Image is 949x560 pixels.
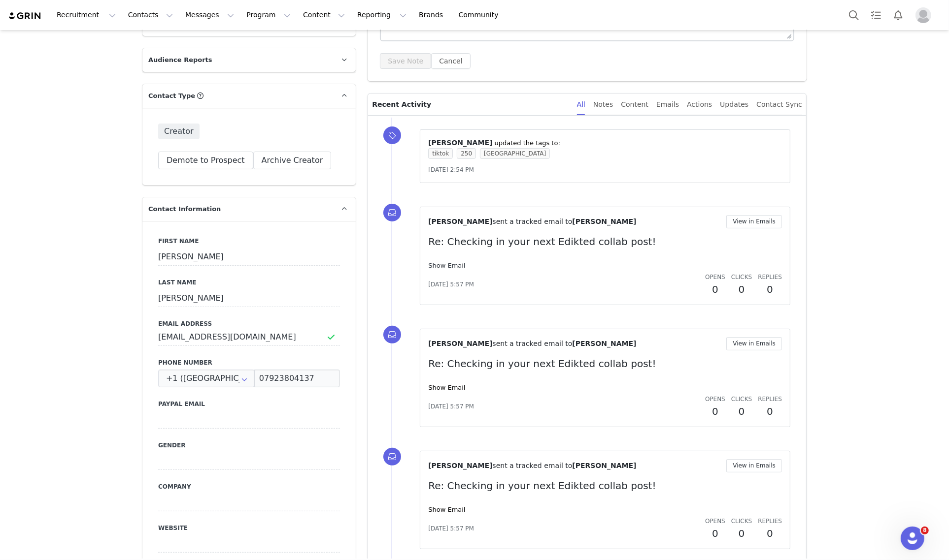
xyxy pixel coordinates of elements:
span: Replies [758,274,782,280]
span: [DATE] 5:57 PM [428,524,474,533]
label: Email Address [158,319,340,328]
button: Save Note [380,53,431,69]
button: Archive Creator [253,152,332,169]
a: Tasks [865,4,887,26]
div: All [577,93,585,116]
button: View in Emails [726,459,782,472]
span: sent a tracked email to [492,218,572,225]
div: Notes [593,93,613,116]
button: Recruitment [51,4,122,26]
span: Clicks [731,274,752,280]
div: Contact Sync [756,93,802,116]
div: Press the Up and Down arrow keys to resize the editor. [783,29,793,40]
span: [DATE] 5:57 PM [428,402,474,411]
span: [DATE] 2:54 PM [428,166,474,173]
p: Recent Activity [372,93,569,115]
img: grin logo [8,11,42,21]
span: Opens [705,396,725,403]
a: Brands [413,4,452,26]
label: Last Name [158,278,340,287]
input: Country [158,370,255,387]
h2: 0 [758,282,782,297]
span: sent a tracked email to [492,340,572,347]
button: Reporting [351,4,412,26]
span: Contact Information [148,204,221,214]
a: Show Email [428,384,465,391]
button: View in Emails [726,337,782,350]
span: [PERSON_NAME] [572,462,636,469]
button: Program [240,4,297,26]
iframe: Intercom live chat [901,527,924,550]
span: Replies [758,518,782,525]
button: Content [297,4,351,26]
label: Gender [158,441,340,450]
div: Content [621,93,648,116]
div: United States [158,370,255,387]
h2: 0 [731,526,752,541]
a: Show Email [428,506,465,513]
button: Search [843,4,865,26]
p: ⁨ ⁩ updated the tags to: [428,138,782,148]
button: Messages [179,4,240,26]
a: Show Email [428,262,465,269]
button: Demote to Prospect [158,152,253,169]
p: Re: Checking in your next Edikted collab post! [428,356,782,371]
div: Actions [687,93,712,116]
div: Updates [720,93,748,116]
label: Company [158,482,340,491]
div: Emails [656,93,679,116]
h2: 0 [705,404,725,419]
span: [PERSON_NAME] [428,462,492,469]
span: Clicks [731,396,752,403]
span: Opens [705,518,725,525]
span: [GEOGRAPHIC_DATA] [480,148,550,159]
h2: 0 [705,282,725,297]
button: Profile [910,7,941,23]
a: Community [453,4,509,26]
span: Opens [705,274,725,280]
h2: 0 [731,404,752,419]
button: Notifications [887,4,909,26]
span: Audience Reports [148,55,212,65]
label: Website [158,524,340,532]
span: sent a tracked email to [492,462,572,469]
span: Replies [758,396,782,403]
span: [PERSON_NAME] [428,218,492,225]
span: [PERSON_NAME] [572,340,636,347]
h2: 0 [758,404,782,419]
p: Re: Checking in your next Edikted collab post! [428,478,782,493]
h2: 0 [758,526,782,541]
span: [PERSON_NAME] [428,340,492,347]
input: Email Address [158,328,340,346]
span: Clicks [731,518,752,525]
p: Re: Checking in your next Edikted collab post! [428,234,782,249]
label: First Name [158,237,340,246]
span: [DATE] 5:57 PM [428,280,474,289]
input: (XXX) XXX-XXXX [254,370,340,387]
span: 8 [921,527,929,534]
span: tiktok [428,148,453,159]
span: 250 [457,148,476,159]
span: Contact Type [148,91,195,101]
h2: 0 [731,282,752,297]
label: Paypal Email [158,400,340,408]
h2: 0 [705,526,725,541]
span: [PERSON_NAME] [428,139,492,147]
span: Creator [158,124,200,139]
img: placeholder-profile.jpg [915,7,931,23]
button: Cancel [431,53,470,69]
button: Contacts [122,4,179,26]
button: View in Emails [726,215,782,228]
label: Phone Number [158,358,340,367]
body: Rich Text Area. Press ALT-0 for help. [8,8,405,19]
span: [PERSON_NAME] [572,218,636,225]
